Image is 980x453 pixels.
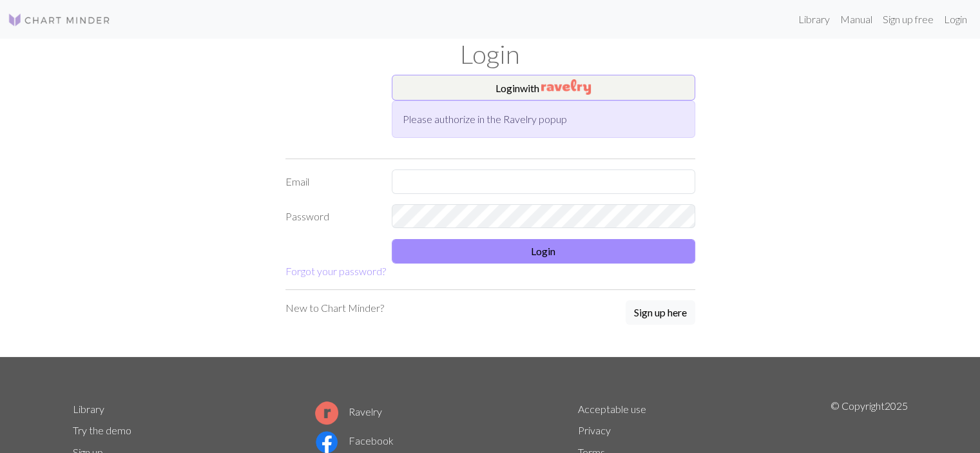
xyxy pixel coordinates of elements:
button: Loginwith [392,75,695,101]
a: Forgot your password? [285,265,386,277]
a: Privacy [578,424,611,436]
p: New to Chart Minder? [285,300,384,316]
a: Acceptable use [578,403,646,415]
label: Password [278,204,384,229]
a: Sign up free [878,6,939,32]
label: Email [278,169,384,194]
a: Login [939,6,972,32]
button: Login [392,239,695,264]
div: Please authorize in the Ravelry popup [392,101,695,138]
h1: Login [65,39,916,70]
a: Library [73,403,104,415]
img: Logo [8,12,111,28]
a: Ravelry [315,405,382,418]
a: Sign up here [626,300,695,326]
a: Facebook [315,434,394,447]
img: Ravelry logo [315,401,338,425]
a: Library [793,6,835,32]
button: Sign up here [626,300,695,325]
a: Manual [835,6,878,32]
a: Try the demo [73,424,131,436]
img: Ravelry [541,79,591,95]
